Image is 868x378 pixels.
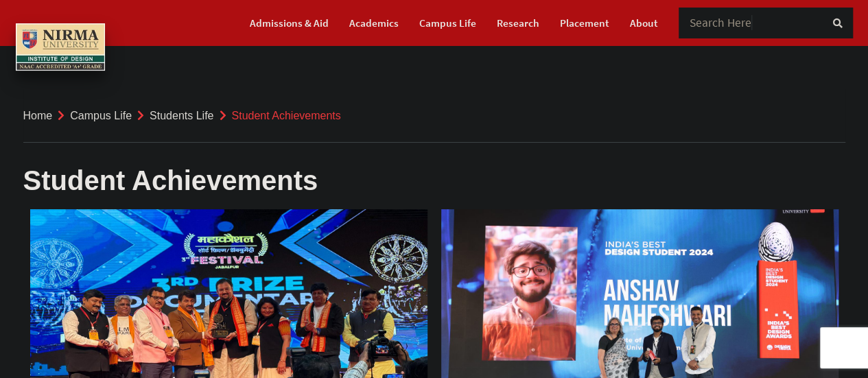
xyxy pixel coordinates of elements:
a: Admissions & Aid [250,11,329,35]
nav: breadcrumb [23,89,845,143]
span: Student Achievements [231,110,340,121]
span: Search Here [690,15,752,30]
a: Research [497,11,539,35]
a: Home [23,110,53,121]
img: main_logo [16,23,105,71]
h1: Student Achievements [23,164,845,197]
a: Students Life [150,110,213,121]
a: Campus Life [70,110,132,121]
a: Placement [560,11,609,35]
a: Academics [349,11,399,35]
a: About [630,11,658,35]
a: Campus Life [419,11,476,35]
